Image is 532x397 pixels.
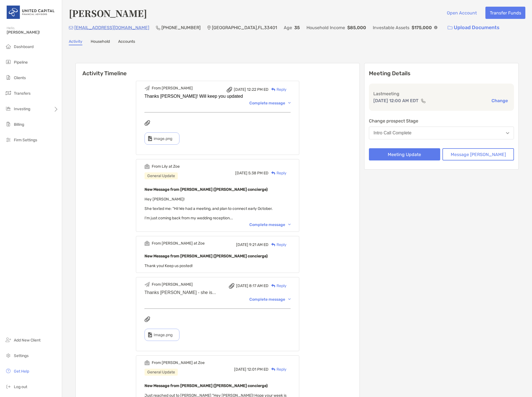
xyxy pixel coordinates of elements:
img: Event icon [145,86,150,91]
img: logout icon [5,383,12,390]
p: $175,000 [412,24,432,31]
img: Chevron icon [288,102,291,104]
img: dashboard icon [5,43,12,50]
div: Reply [268,283,287,289]
div: Thanks [PERSON_NAME] - she is... [145,290,291,295]
a: Activity [69,39,82,45]
img: Location Icon [207,26,211,30]
span: 9:21 AM ED [249,242,268,247]
img: Chevron icon [288,224,291,225]
div: General Update [145,172,178,179]
img: settings icon [5,352,12,359]
img: add_new_client icon [5,336,12,343]
img: investing icon [5,105,12,112]
button: Intro Call Complete [369,127,514,139]
p: $85,000 [347,24,366,31]
p: Last meeting [373,90,510,97]
span: Hey [PERSON_NAME]! She texted me: "Hi! We had a meeting, and plan to connect early October. I'm j... [145,197,273,220]
img: button icon [448,26,452,30]
p: Age [284,24,292,31]
p: Meeting Details [369,70,514,77]
span: Thank you! Keep us posted! [145,263,192,268]
img: attachments [145,316,150,322]
img: get-help icon [5,368,12,374]
div: Complete message [249,222,291,227]
p: [PHONE_NUMBER] [161,24,201,31]
p: [DATE] 12:00 AM EDT [373,97,419,104]
div: Reply [268,87,287,92]
span: 12:01 PM ED [247,367,268,372]
img: Reply icon [271,368,275,371]
span: Investing [14,107,30,111]
div: From [PERSON_NAME] [152,282,193,287]
img: firm-settings icon [5,136,12,143]
img: attachment [227,87,232,92]
div: From [PERSON_NAME] [152,86,193,91]
img: Event icon [145,360,150,365]
img: Chevron icon [288,298,291,300]
button: Message [PERSON_NAME] [442,148,514,160]
div: Intro Call Complete [374,130,412,135]
img: pipeline icon [5,59,12,65]
span: [DATE] [234,367,246,372]
span: [DATE] [234,87,246,92]
a: Accounts [118,39,135,45]
div: From [PERSON_NAME] at Zoe [152,360,205,365]
div: General Update [145,369,178,376]
span: Billing [14,122,24,127]
a: Household [91,39,110,45]
img: communication type [421,99,426,103]
img: clients icon [5,74,12,81]
span: Add New Client [14,338,40,343]
img: attachment [229,283,234,289]
button: Open Account [442,7,481,19]
img: transfers icon [5,90,12,96]
span: [DATE] [236,283,248,288]
img: United Capital Logo [7,2,55,22]
span: [PERSON_NAME]! [7,30,59,35]
img: Reply icon [271,88,275,91]
p: [EMAIL_ADDRESS][DOMAIN_NAME] [74,24,149,31]
div: From [PERSON_NAME] at Zoe [152,241,205,246]
img: Event icon [145,241,150,246]
button: Meeting Update [369,148,440,160]
img: Event icon [145,282,150,287]
span: Transfers [14,91,31,96]
b: New Message from [PERSON_NAME] ([PERSON_NAME] concierge) [145,254,268,258]
button: Change [490,98,510,104]
img: Phone Icon [156,26,160,30]
span: Firm Settings [14,138,37,142]
span: image.png [154,136,172,141]
div: Complete message [249,297,291,302]
p: 35 [294,24,300,31]
div: From Lily at Zoe [152,164,180,169]
img: type [148,136,152,141]
p: Household Income [306,24,345,31]
h4: [PERSON_NAME] [69,7,147,19]
p: [GEOGRAPHIC_DATA] , FL , 33401 [212,24,277,31]
span: 8:17 AM ED [249,283,268,288]
img: attachments [145,120,150,126]
img: type [148,332,152,337]
div: Reply [268,366,287,372]
span: 5:38 PM ED [248,171,268,175]
p: Investable Assets [373,24,409,31]
div: Reply [268,242,287,248]
img: billing icon [5,121,12,127]
img: Email Icon [69,26,73,29]
button: Transfer Funds [485,7,525,19]
p: Change prospect Stage [369,117,514,124]
span: Clients [14,76,26,80]
img: Reply icon [271,171,275,175]
b: New Message from [PERSON_NAME] ([PERSON_NAME] concierge) [145,187,268,192]
div: Thanks [PERSON_NAME]! Will keep you updated [145,94,291,99]
img: Reply icon [271,284,275,288]
span: Pipeline [14,60,28,65]
div: Reply [268,170,287,176]
span: Settings [14,353,29,358]
img: Event icon [145,164,150,169]
img: Open dropdown arrow [506,132,509,134]
div: Complete message [249,101,291,105]
span: Image.png [154,333,173,337]
a: Upload Documents [444,22,503,34]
